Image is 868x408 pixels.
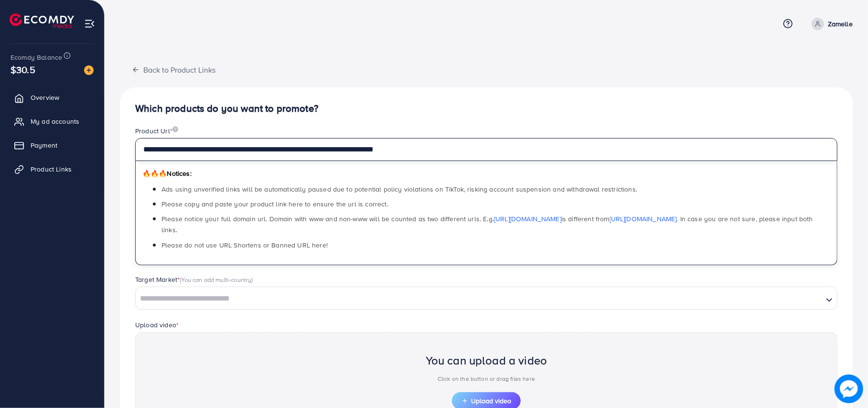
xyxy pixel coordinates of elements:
span: Please copy and paste your product link here to ensure the url is correct. [161,199,388,209]
span: My ad accounts [31,117,79,126]
a: [URL][DOMAIN_NAME] [610,214,677,224]
label: Product Url [135,126,178,136]
h2: You can upload a video [426,354,547,367]
a: My ad accounts [7,112,97,131]
img: image [172,126,178,132]
span: Ads using unverified links will be automatically paused due to potential policy violations on Tik... [161,184,637,194]
div: Search for option [135,287,837,310]
input: Search for option [137,291,822,306]
span: (You can add multi-country) [180,275,253,284]
span: Please notice your full domain url. Domain with www and non-www will be counted as two different ... [161,214,813,235]
span: Ecomdy Balance [11,53,62,62]
a: Zamelle [808,18,853,30]
img: image [84,65,94,75]
h4: Which products do you want to promote? [135,103,837,115]
button: Back to Product Links [120,59,227,80]
p: Zamelle [828,18,853,30]
span: Product Links [31,164,72,174]
span: $30.5 [11,63,35,76]
label: Upload video [135,320,179,330]
a: Overview [7,88,97,107]
span: Please do not use URL Shortens or Banned URL here! [161,240,328,250]
span: Notices: [142,169,192,178]
p: Click on the button or drag files here [426,373,547,385]
span: 🔥🔥🔥 [142,169,167,178]
img: menu [84,18,95,29]
a: Product Links [7,160,97,179]
a: [URL][DOMAIN_NAME] [494,214,561,224]
span: Upload video [461,397,511,404]
img: image [835,375,863,403]
label: Target Market [135,275,253,284]
span: Overview [31,93,59,102]
img: logo [10,13,74,28]
span: Payment [31,140,57,150]
a: Payment [7,136,97,155]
